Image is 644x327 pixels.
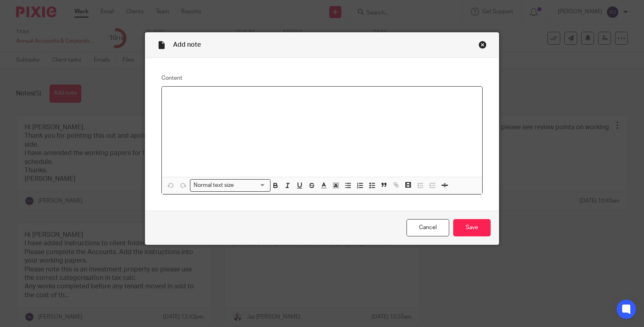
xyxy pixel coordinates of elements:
[237,181,266,190] input: Search for option
[173,41,201,48] span: Add note
[453,219,491,236] input: Save
[479,41,487,49] div: Close this dialog window
[407,219,449,236] a: Cancel
[192,181,236,190] span: Normal text size
[190,179,270,192] div: Search for option
[161,74,483,82] label: Content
